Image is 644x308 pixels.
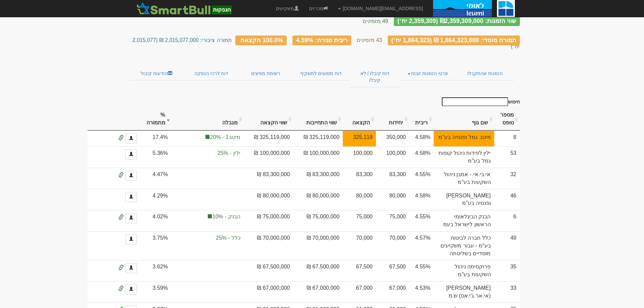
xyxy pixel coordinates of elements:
input: חיפוש [442,97,508,106]
th: הקצאה: activate to sort column ascending [343,108,376,131]
td: 67,500 [376,260,409,281]
td: 100,000,000 ₪ [293,146,343,168]
td: 4.53% [409,281,434,303]
td: 67,500 [343,260,376,281]
td: 3.75% [140,231,171,260]
a: הזמנות שהתקבלו [455,66,515,80]
div: ריבית סגירה: 4.59% [292,35,351,45]
td: 4.02% [140,210,171,231]
td: 4.57% [409,231,434,260]
small: 43 מזמינים [357,37,382,43]
td: 75,000,000 ₪ [244,210,293,231]
td: 5.36% [140,146,171,168]
td: אי.בי.אי.- אמבן ניהול השקעות בע"מ [434,168,494,189]
span: 100.0% הקצאה [240,37,283,43]
td: 67,000 [343,281,376,303]
td: [PERSON_NAME] ופנסיה בע"מ [434,189,494,210]
td: 325,119,000 ₪ [293,131,343,146]
th: מספר טופס: activate to sort column ascending [494,108,520,131]
td: הקצאה בפועל לקבוצה 'כלל' 3.75% [171,231,244,260]
td: 33 [494,281,520,303]
th: יחידות: activate to sort column ascending [376,108,409,131]
td: 3.62% [140,260,171,281]
th: מגבלה: activate to sort column ascending [171,108,244,131]
td: 17.4% [140,131,171,146]
td: 83,300,000 ₪ [244,168,293,189]
a: הודעות קיבול [129,66,184,80]
td: 80,000 [376,189,409,210]
td: 35 [494,260,520,281]
td: 83,300 [376,168,409,189]
td: 4.58% [409,146,434,168]
td: כלל חברה לביטוח בע"מ - עבור משקיעים מוסדיים בשליטתה [434,231,494,260]
th: שווי הקצאה: activate to sort column ascending [244,108,293,131]
span: ילין - 25% [175,149,240,157]
small: 49 מזמינים [363,18,388,24]
td: 67,000,000 ₪ [293,281,343,303]
td: 53 [494,146,520,168]
td: 75,000,000 ₪ [293,210,343,231]
td: [PERSON_NAME] (אי.אר.ג'י.אס) ש.מ [434,281,494,303]
td: 80,000,000 ₪ [293,189,343,210]
td: אחוז הקצאה להצעה זו 92.9% [343,131,376,146]
td: 6 [494,210,520,231]
td: 3.59% [140,281,171,303]
td: 350,000 [376,131,409,146]
td: 4.47% [140,168,171,189]
td: 70,000 [343,231,376,260]
span: הבנק - 10% [175,213,240,221]
td: הקצאה בפועל לקבוצה 'ילין' 5.50% [171,146,244,168]
td: 4.58% [409,189,434,210]
img: SmartBull Logo [135,2,234,15]
td: 4.58% [409,131,434,146]
td: 4.55% [409,168,434,189]
td: 100,000,000 ₪ [244,146,293,168]
td: 75,000 [343,210,376,231]
td: 83,300,000 ₪ [293,168,343,189]
td: 70,000,000 ₪ [293,231,343,260]
span: כלל - 25% [175,234,240,242]
td: 67,500,000 ₪ [244,260,293,281]
td: הקצאה בפועל לקבוצה 'מיטב1' 20.0% [171,131,244,146]
td: 325,119,000 ₪ [244,131,293,146]
label: חיפוש [439,97,520,106]
td: ילין לפידות ניהול קופות גמל בע"מ [434,146,494,168]
td: 70,000,000 ₪ [244,231,293,260]
td: 46 [494,189,520,210]
td: 100,000 [343,146,376,168]
td: 80,000,000 ₪ [244,189,293,210]
th: שווי התחייבות: activate to sort column ascending [293,108,343,131]
td: הקצאה בפועל לקבוצה 'הבנק' 4.02% [171,210,244,231]
a: דוח קיבלו / לא קיבלו [349,66,400,87]
td: 8 [494,131,520,146]
td: 83,300 [343,168,376,189]
div: שווי הזמנות: ₪2,359,309,000 (2,359,309 יח׳) [394,16,520,26]
td: הבנק הבינלאומי הראשון לישראל בעמ [434,210,494,231]
th: % מתמורה: activate to sort column ascending [140,108,171,131]
td: 49 [494,231,520,260]
td: 4.55% [409,260,434,281]
td: מיטב גמל ופנסיה בע"מ [434,131,494,146]
td: 67,000,000 ₪ [244,281,293,303]
small: תמורה ציבורי: 2,015,077,000 ₪ (2,015,077 יח׳) [133,37,520,49]
th: ריבית : activate to sort column ascending [409,108,434,131]
td: 4.29% [140,189,171,210]
td: 32 [494,168,520,189]
span: מיטב1 - 20% [175,134,240,141]
td: פרוקסימה ניהול השקעות בע"מ [434,260,494,281]
th: שם גוף : activate to sort column ascending [434,108,494,131]
td: 80,000 [343,189,376,210]
td: 75,000 [376,210,409,231]
td: 4.55% [409,210,434,231]
td: 70,000 [376,231,409,260]
a: דוח מסווגים לתשקיף [293,66,349,80]
td: 67,500,000 ₪ [293,260,343,281]
td: 67,000 [376,281,409,303]
a: רשימת מפיצים [238,66,292,80]
td: 100,000 [376,146,409,168]
a: פרטי הזמנות זוכות [401,66,455,80]
a: דוח לרכז הנפקה [184,66,238,80]
div: תמורה מוסדי: 1,864,323,000 ₪ (1,864,323 יח׳) [388,35,520,45]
